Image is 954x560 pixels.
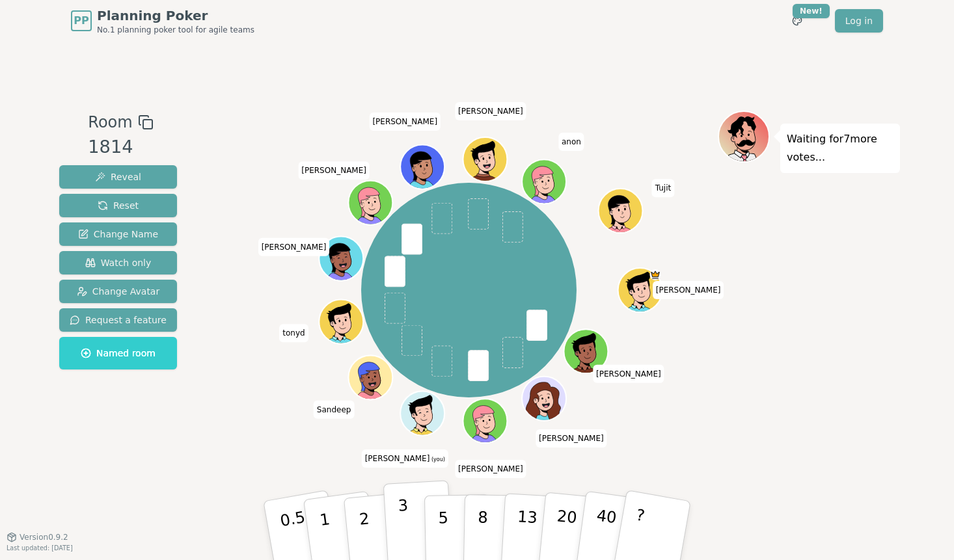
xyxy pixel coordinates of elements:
[429,457,445,462] span: (you)
[98,199,139,212] span: Reset
[298,161,370,180] span: Click to change your name
[653,281,724,299] span: Click to change your name
[59,337,177,369] button: Named room
[455,460,526,478] span: Click to change your name
[536,429,607,447] span: Click to change your name
[70,313,167,327] span: Request a feature
[455,102,526,120] span: Click to change your name
[20,532,68,542] span: Version 0.9.2
[652,179,675,197] span: Click to change your name
[59,165,177,189] button: Reveal
[593,365,664,383] span: Click to change your name
[7,532,68,542] button: Version0.9.2
[59,251,177,274] button: Watch only
[649,269,661,280] span: Rob is the host
[7,544,73,552] span: Last updated: [DATE]
[85,256,152,269] span: Watch only
[77,285,160,298] span: Change Avatar
[835,9,883,33] a: Log in
[88,134,153,161] div: 1814
[59,280,177,303] button: Change Avatar
[59,308,177,332] button: Request a feature
[81,347,156,360] span: Named room
[78,228,158,241] span: Change Name
[793,4,830,18] div: New!
[59,194,177,217] button: Reset
[71,7,254,35] a: PPPlanning PokerNo.1 planning poker tool for agile teams
[314,401,355,419] span: Click to change your name
[369,113,441,131] span: Click to change your name
[97,7,254,25] span: Planning Poker
[785,9,809,33] button: New!
[74,13,89,29] span: PP
[59,222,177,246] button: Change Name
[558,133,584,151] span: Click to change your name
[258,238,330,256] span: Click to change your name
[402,392,443,434] button: Click to change your avatar
[97,25,254,35] span: No.1 planning poker tool for agile teams
[362,449,448,468] span: Click to change your name
[279,324,308,342] span: Click to change your name
[88,111,132,134] span: Room
[95,170,141,183] span: Reveal
[787,130,893,167] p: Waiting for 7 more votes...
